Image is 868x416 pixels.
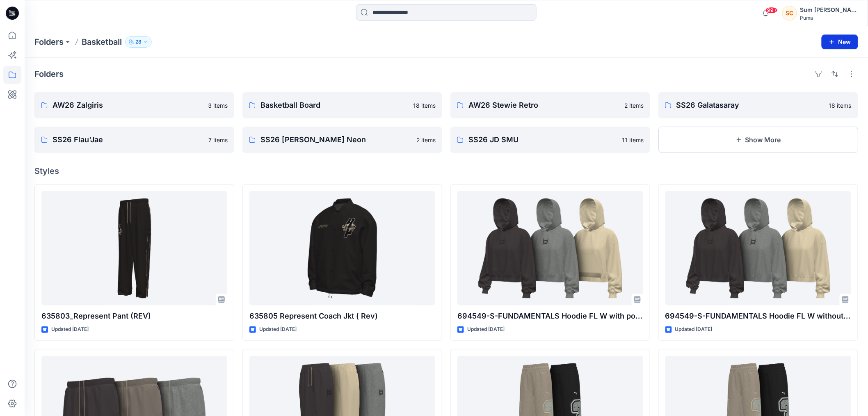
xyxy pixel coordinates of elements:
[800,15,858,21] div: Puma
[259,325,297,334] p: Updated [DATE]
[782,6,797,21] div: SC
[467,325,505,334] p: Updated [DATE]
[53,99,203,111] p: AW26 Zalgiris
[53,134,203,146] p: SS26 Flau'Jae
[822,35,858,49] button: New
[800,5,858,15] div: Sum [PERSON_NAME]
[622,136,644,144] p: 11 items
[624,101,644,110] p: 2 items
[242,92,442,118] a: Basketball Board18 items
[468,99,619,111] p: AW26 Stewie Retro
[82,36,122,48] p: Basketball
[665,310,851,322] p: 694549-S-FUNDAMENTALS Hoodie FL W without pocket
[416,136,436,144] p: 2 items
[665,191,851,305] a: 694549-S-FUNDAMENTALS Hoodie FL W without pocket
[34,166,858,176] h4: Styles
[242,127,442,153] a: SS26 [PERSON_NAME] Neon2 items
[260,134,411,146] p: SS26 [PERSON_NAME] Neon
[457,310,643,322] p: 694549-S-FUNDAMENTALS Hoodie FL W with pocket
[765,7,778,14] span: 99+
[676,99,824,111] p: SS26 Galatasaray
[249,310,435,322] p: 635805 Represent Coach Jkt ( Rev)
[249,191,435,305] a: 635805 Represent Coach Jkt ( Rev)
[260,99,408,111] p: Basketball Board
[450,127,650,153] a: SS26 JD SMU11 items
[658,92,858,118] a: SS26 Galatasaray18 items
[51,325,89,334] p: Updated [DATE]
[468,134,617,146] p: SS26 JD SMU
[413,101,436,110] p: 18 items
[135,37,142,46] p: 28
[457,191,643,305] a: 694549-S-FUNDAMENTALS Hoodie FL W with pocket
[34,92,234,118] a: AW26 Zalgiris3 items
[829,101,852,110] p: 18 items
[34,36,64,48] a: Folders
[41,310,227,322] p: 635803_Represent Pant (REV)
[34,69,64,79] h4: Folders
[125,36,152,48] button: 28
[658,127,858,153] button: Show More
[450,92,650,118] a: AW26 Stewie Retro2 items
[34,127,234,153] a: SS26 Flau'Jae7 items
[41,191,227,305] a: 635803_Represent Pant (REV)
[208,136,228,144] p: 7 items
[208,101,228,110] p: 3 items
[675,325,713,334] p: Updated [DATE]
